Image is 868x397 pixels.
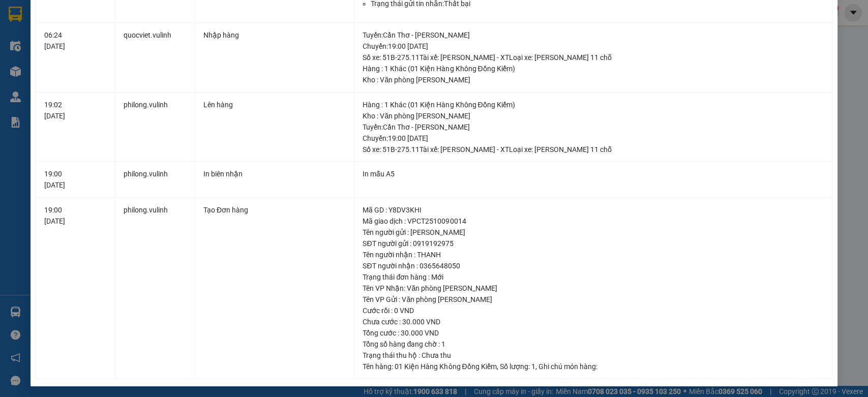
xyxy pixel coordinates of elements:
div: Tuyến : Cần Thơ - [PERSON_NAME] Chuyến: 19:00 [DATE] Số xe: 51B-275.11 Tài xế: [PERSON_NAME] - XT... [363,29,824,63]
div: In mẫu A5 [363,168,824,179]
td: philong.vulinh [115,162,195,198]
div: SĐT người gửi : 0919192975 [363,238,824,249]
div: Tổng số hàng đang chờ : 1 [363,339,824,350]
div: Kho : Văn phòng [PERSON_NAME] [363,110,824,121]
td: philong.vulinh [115,198,195,379]
div: 19:02 [DATE] [44,99,107,121]
div: Hàng : 1 Khác (01 Kiện Hàng Không Đồng Kiểm) [363,99,824,110]
div: Trạng thái đơn hàng : Mới [363,271,824,283]
div: 19:00 [DATE] [44,168,107,191]
div: Tuyến : Cần Thơ - [PERSON_NAME] Chuyến: 19:00 [DATE] Số xe: 51B-275.11 Tài xế: [PERSON_NAME] - XT... [363,121,824,155]
div: Mã GD : Y8DV3KHI [363,204,824,216]
div: Tên người gửi : [PERSON_NAME] [363,227,824,238]
div: Tên VP Gửi : Văn phòng [PERSON_NAME] [363,294,824,305]
div: Tên hàng: , Số lượng: , Ghi chú món hàng: [363,361,824,372]
div: 06:24 [DATE] [44,29,107,52]
div: Mã giao dịch : VPCT2510090014 [363,216,824,227]
td: philong.vulinh [115,93,195,162]
div: Tên VP Nhận: Văn phòng [PERSON_NAME] [363,283,824,294]
span: 1 [531,362,535,371]
div: Kho : Văn phòng [PERSON_NAME] [363,74,824,85]
div: SĐT người nhận : 0365648050 [363,260,824,271]
div: Trạng thái thu hộ : Chưa thu [363,350,824,361]
td: quocviet.vulinh [115,23,195,93]
div: Chưa cước : 30.000 VND [363,316,824,327]
div: 19:00 [DATE] [44,204,107,227]
span: 01 Kiện Hàng Không Đồng Kiểm [395,362,496,371]
div: Lên hàng [203,99,346,110]
div: Cước rồi : 0 VND [363,305,824,316]
div: Hàng : 1 Khác (01 Kiện Hàng Không Đồng Kiểm) [363,63,824,74]
div: In biên nhận [203,168,346,179]
div: Nhập hàng [203,29,346,41]
div: Tên người nhận : THANH [363,249,824,260]
div: Tạo Đơn hàng [203,204,346,216]
div: Tổng cước : 30.000 VND [363,327,824,339]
